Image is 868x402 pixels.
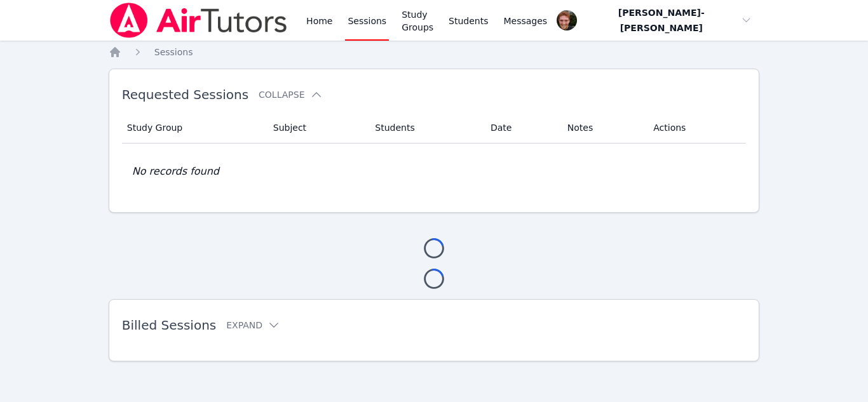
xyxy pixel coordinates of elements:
[122,144,747,199] td: No records found
[122,318,216,333] span: Billed Sessions
[483,112,560,144] th: Date
[367,112,483,144] th: Students
[109,3,288,38] img: Air Tutors
[560,112,646,144] th: Notes
[259,88,322,101] button: Collapse
[504,15,548,27] span: Messages
[154,46,193,58] a: Sessions
[226,319,280,332] button: Expand
[122,112,266,144] th: Study Group
[122,87,248,102] span: Requested Sessions
[154,47,193,57] span: Sessions
[646,112,746,144] th: Actions
[266,112,368,144] th: Subject
[109,46,760,58] nav: Breadcrumb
